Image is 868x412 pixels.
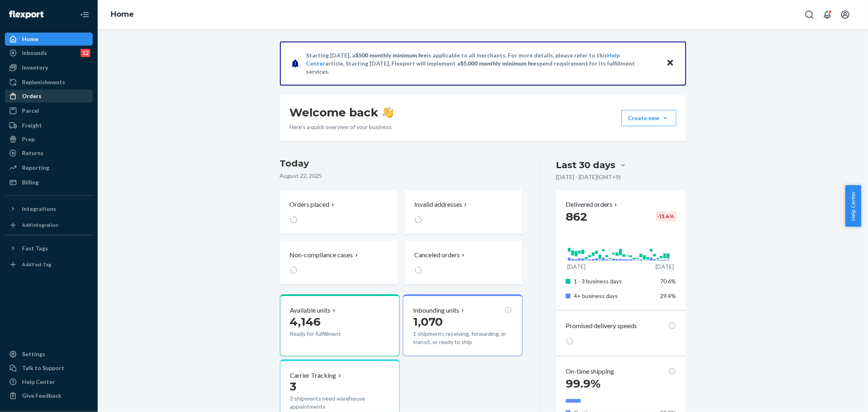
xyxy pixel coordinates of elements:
[111,10,134,19] a: Home
[656,263,674,271] p: [DATE]
[5,242,93,255] button: Fast Tags
[413,306,459,315] p: Inbounding units
[290,200,330,209] p: Orders placed
[5,258,93,271] a: Add Fast Tag
[5,147,93,160] a: Returns
[556,159,615,171] div: Last 30 days
[660,292,676,299] span: 29.4%
[574,292,654,300] p: 4+ business days
[556,173,621,181] p: [DATE] - [DATE] ( GMT+9 )
[290,123,394,131] p: Here’s a quick overview of your business
[5,61,93,74] a: Inventory
[290,250,353,260] p: Non-compliance cases
[665,57,676,69] button: Close
[5,161,93,174] a: Reporting
[5,119,93,132] a: Freight
[22,164,49,172] div: Reporting
[22,261,51,268] div: Add Fast Tag
[566,321,637,331] p: Promised delivery speeds
[5,33,93,46] a: Home
[22,135,35,143] div: Prep
[801,7,818,23] button: Open Search Box
[280,157,523,170] h3: Today
[5,375,93,388] a: Help Center
[22,350,45,358] div: Settings
[290,105,394,120] h1: Welcome back
[22,364,64,372] div: Talk to Support
[566,367,614,376] p: On-time shipping
[5,104,93,117] a: Parcel
[22,205,56,213] div: Integrations
[280,172,523,180] p: August 22, 2025
[5,219,93,232] a: Add Integration
[5,362,93,375] a: Talk to Support
[22,178,39,186] div: Billing
[566,200,619,209] button: Delivered orders
[404,241,523,285] button: Canceled orders
[845,185,861,227] button: Help Center
[290,306,331,315] p: Available units
[414,250,460,260] p: Canceled orders
[306,51,658,76] p: Starting [DATE], a is applicable to all merchants. For more details, please refer to this article...
[22,92,42,100] div: Orders
[5,202,93,215] button: Integrations
[280,190,398,234] button: Orders placed
[22,78,65,86] div: Replenishments
[22,149,44,157] div: Returns
[5,389,93,402] button: Give Feedback
[404,190,523,234] button: Invalid addresses
[403,294,523,356] button: Inbounding units1,0701 shipments receiving, forwarding, in transit, or ready to ship
[290,394,389,411] p: 3 shipments need warehouse appointments
[280,241,398,285] button: Non-compliance cases
[290,330,365,338] p: Ready for fulfillment
[22,244,48,252] div: Fast Tags
[413,315,443,329] span: 1,070
[22,121,42,129] div: Freight
[77,7,93,23] button: Close Navigation
[5,46,93,59] a: Inbounds12
[22,107,39,115] div: Parcel
[104,3,140,26] ol: breadcrumbs
[566,210,587,224] span: 862
[280,294,400,356] button: Available units4,146Ready for fulfillment
[22,221,58,228] div: Add Integration
[382,107,394,118] img: hand-wave emoji
[461,60,537,67] span: $5,000 monthly minimum fee
[5,348,93,361] a: Settings
[837,7,853,23] button: Open account menu
[22,378,55,386] div: Help Center
[414,200,462,209] p: Invalid addresses
[22,35,38,43] div: Home
[566,377,601,390] span: 99.9%
[574,277,654,285] p: 1 - 3 business days
[290,371,337,380] p: Carrier Tracking
[22,392,61,400] div: Give Feedback
[5,76,93,89] a: Replenishments
[567,263,586,271] p: [DATE]
[81,49,90,57] div: 12
[22,64,48,72] div: Inventory
[5,90,93,103] a: Orders
[656,211,676,221] div: -13.4 %
[356,52,427,59] span: $500 monthly minimum fee
[290,315,321,329] span: 4,146
[413,330,512,346] p: 1 shipments receiving, forwarding, in transit, or ready to ship
[5,133,93,146] a: Prep
[660,278,676,285] span: 70.6%
[22,49,47,57] div: Inbounds
[5,176,93,189] a: Billing
[621,110,676,126] button: Create new
[290,379,297,393] span: 3
[819,7,835,23] button: Open notifications
[9,11,44,19] img: Flexport logo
